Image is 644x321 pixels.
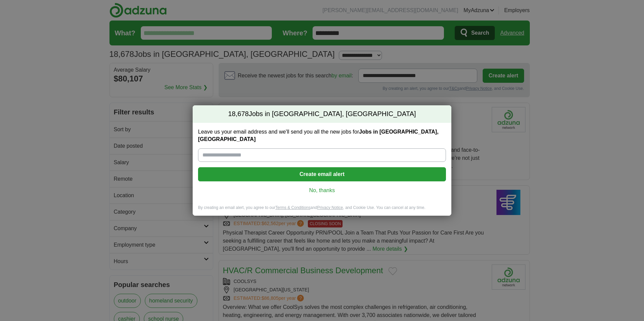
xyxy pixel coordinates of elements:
[193,205,451,216] div: By creating an email alert, you agree to our and , and Cookie Use. You can cancel at any time.
[198,167,446,181] button: Create email alert
[193,105,451,123] h2: Jobs in [GEOGRAPHIC_DATA], [GEOGRAPHIC_DATA]
[317,205,343,210] a: Privacy Notice
[198,128,446,143] label: Leave us your email address and we'll send you all the new jobs for
[198,129,439,142] strong: Jobs in [GEOGRAPHIC_DATA], [GEOGRAPHIC_DATA]
[203,187,441,194] a: No, thanks
[275,205,310,210] a: Terms & Conditions
[228,109,249,119] span: 18,678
